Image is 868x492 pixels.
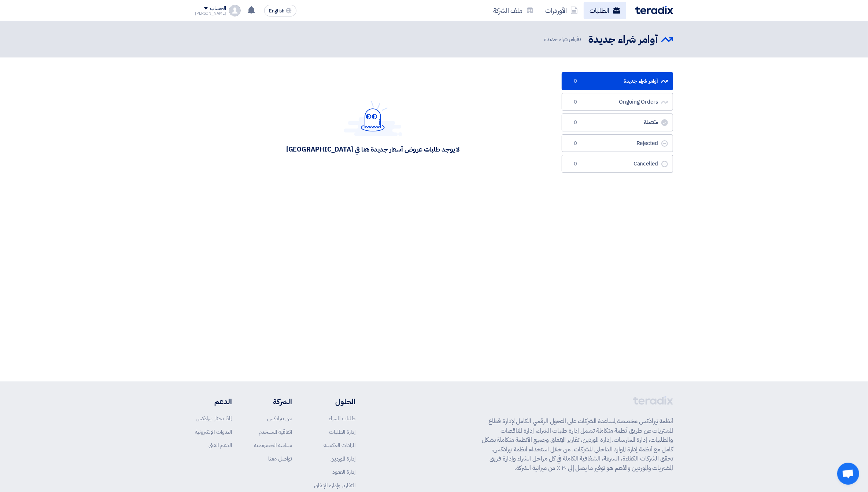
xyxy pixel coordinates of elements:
[837,463,859,485] a: Open chat
[482,417,673,473] p: أنظمة تيرادكس مخصصة لمساعدة الشركات على التحول الرقمي الكامل لإدارة قطاع المشتريات عن طريق أنظمة ...
[195,11,226,15] div: [PERSON_NAME]
[254,441,292,449] a: سياسة الخصوصية
[208,441,232,449] a: الدعم الفني
[635,6,673,14] img: Teradix logo
[562,93,673,111] a: Ongoing Orders0
[196,414,232,422] a: لماذا تختار تيرادكس
[259,428,292,436] a: اتفاقية المستخدم
[571,119,580,126] span: 0
[314,481,355,489] a: التقارير وإدارة الإنفاق
[254,396,292,407] li: الشركة
[195,396,232,407] li: الدعم
[329,428,355,436] a: إدارة الطلبات
[269,8,284,14] span: English
[268,455,292,463] a: تواصل معنا
[584,2,626,19] a: الطلبات
[571,140,580,147] span: 0
[344,101,402,136] img: Hello
[578,35,581,43] span: 0
[487,2,539,19] a: ملف الشركة
[571,160,580,168] span: 0
[571,78,580,85] span: 0
[329,414,355,422] a: طلبات الشراء
[324,441,355,449] a: المزادات العكسية
[195,428,232,436] a: الندوات الإلكترونية
[314,396,355,407] li: الحلول
[562,72,673,90] a: أوامر شراء جديدة0
[330,455,355,463] a: إدارة الموردين
[210,5,226,12] div: الحساب
[544,35,583,44] span: أوامر شراء جديدة
[539,2,584,19] a: الأوردرات
[571,98,580,106] span: 0
[562,113,673,131] a: مكتملة0
[562,155,673,173] a: Cancelled0
[264,5,296,16] button: English
[267,414,292,422] a: عن تيرادكس
[332,468,355,476] a: إدارة العقود
[286,145,460,153] div: لا يوجد طلبات عروض أسعار جديدة هنا في [GEOGRAPHIC_DATA]
[562,134,673,152] a: Rejected0
[588,33,658,47] h2: أوامر شراء جديدة
[229,5,241,16] img: profile_test.png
